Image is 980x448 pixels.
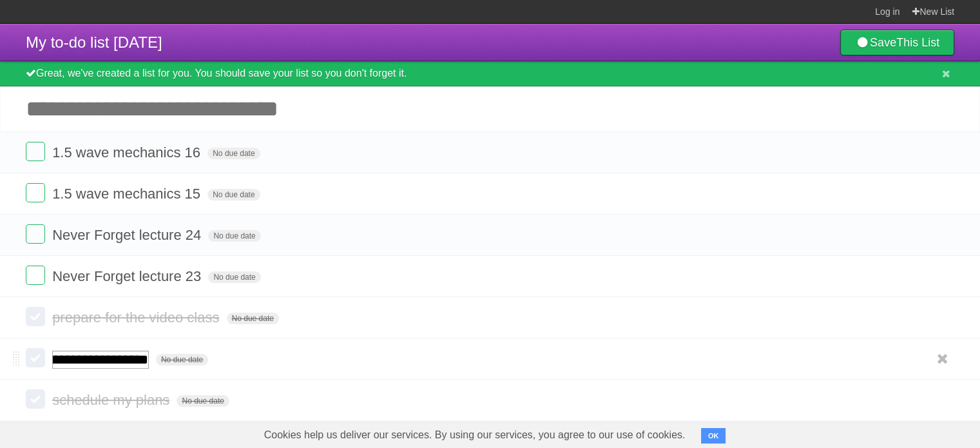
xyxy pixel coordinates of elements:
span: schedule my plans [52,392,173,408]
label: Done [26,348,45,367]
span: No due date [177,395,229,407]
span: No due date [227,313,279,324]
button: OK [701,428,726,443]
span: Cookies help us deliver our services. By using our services, you agree to our use of cookies. [251,422,698,448]
label: Done [26,307,45,326]
label: Done [26,224,45,244]
label: Done [26,266,45,285]
span: No due date [207,189,260,200]
label: Done [26,142,45,161]
span: No due date [207,148,260,159]
span: No due date [208,271,260,283]
span: No due date [156,354,208,365]
span: 1.5 wave mechanics 15 [52,186,204,202]
span: Never Forget lecture 24 [52,227,204,243]
span: 1.5 wave mechanics 16 [52,144,204,161]
label: Done [26,389,45,409]
b: This List [896,36,939,49]
span: Never Forget lecture 23 [52,268,204,284]
span: My to-do list [DATE] [26,34,162,51]
label: Done [26,183,45,202]
span: prepare for the video class [52,309,222,326]
a: SaveThis List [840,30,954,55]
span: No due date [208,230,260,242]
